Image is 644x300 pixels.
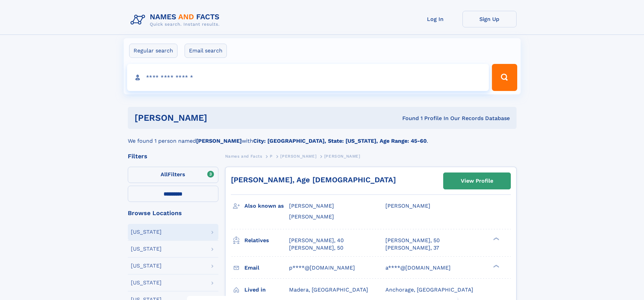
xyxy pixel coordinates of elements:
label: Regular search [129,44,177,58]
a: [PERSON_NAME], 40 [289,237,344,244]
span: [PERSON_NAME] [289,213,334,220]
a: Sign Up [462,11,517,27]
h3: Relatives [244,235,289,246]
a: Names and Facts [225,152,262,160]
a: [PERSON_NAME], Age [DEMOGRAPHIC_DATA] [231,176,396,184]
label: Email search [185,44,227,58]
div: View Profile [461,173,493,189]
h3: Lived in [244,284,289,296]
input: search input [127,64,489,91]
h3: Email [244,262,289,274]
a: P [270,152,273,160]
span: P [270,154,273,159]
a: [PERSON_NAME] [280,152,316,160]
h1: [PERSON_NAME] [135,114,305,122]
h3: Also known as [244,200,289,212]
a: Log In [408,11,462,27]
b: [PERSON_NAME] [196,138,242,144]
span: [PERSON_NAME] [280,154,316,159]
div: We found 1 person named with . [128,129,517,145]
div: [US_STATE] [131,280,162,285]
div: Filters [128,153,218,159]
span: [PERSON_NAME] [385,203,430,209]
span: [PERSON_NAME] [289,203,334,209]
a: View Profile [444,173,510,189]
div: Found 1 Profile In Our Records Database [305,115,510,122]
span: Madera, [GEOGRAPHIC_DATA] [289,286,368,293]
button: Search Button [492,64,517,91]
b: City: [GEOGRAPHIC_DATA], State: [US_STATE], Age Range: 45-60 [253,138,427,144]
span: [PERSON_NAME] [324,154,360,159]
a: [PERSON_NAME], 50 [289,244,343,252]
div: ❯ [492,264,500,268]
div: Browse Locations [128,210,218,216]
div: [US_STATE] [131,263,162,269]
span: Anchorage, [GEOGRAPHIC_DATA] [385,286,473,293]
span: All [161,171,168,178]
a: [PERSON_NAME], 37 [385,244,439,252]
div: ❯ [492,236,500,241]
img: Logo Names and Facts [128,11,225,29]
div: [US_STATE] [131,229,162,235]
label: Filters [128,167,218,183]
div: [US_STATE] [131,246,162,252]
a: [PERSON_NAME], 50 [385,237,440,244]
